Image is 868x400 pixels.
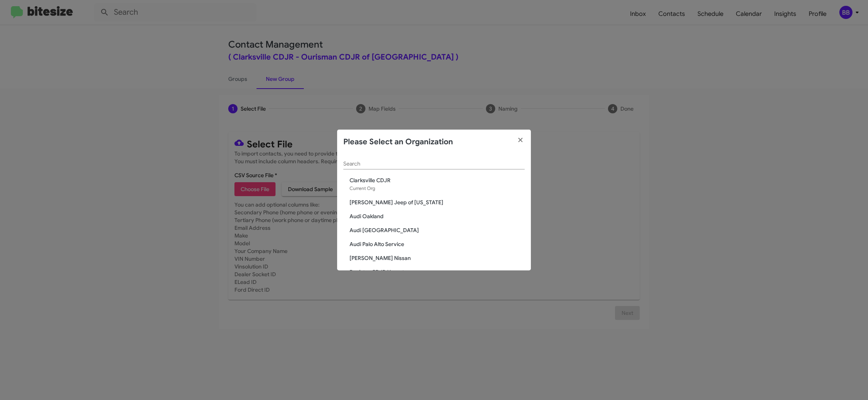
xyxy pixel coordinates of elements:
span: Current Org [350,185,375,191]
h2: Please Select an Organization [343,136,453,148]
span: [PERSON_NAME] Jeep of [US_STATE] [350,198,525,206]
span: Banister CDJR Hampton [350,268,525,276]
span: Audi [GEOGRAPHIC_DATA] [350,226,525,234]
span: Audi Palo Alto Service [350,240,525,248]
span: Audi Oakland [350,212,525,220]
span: Clarksville CDJR [350,176,525,184]
span: [PERSON_NAME] Nissan [350,254,525,262]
